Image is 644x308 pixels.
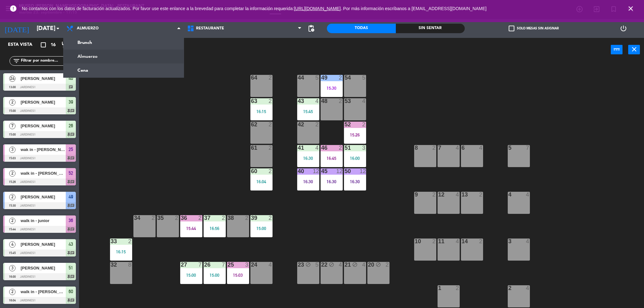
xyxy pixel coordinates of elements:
[251,215,251,221] div: 39
[9,265,15,271] span: 3
[509,26,559,31] label: Solo mesas sin asignar
[344,156,366,160] div: 16:00
[269,75,273,81] div: 2
[376,262,381,267] i: block
[462,145,462,151] div: 6
[40,41,47,49] i: crop_square
[432,239,436,244] div: 2
[54,25,62,32] i: arrow_drop_down
[362,262,366,268] div: 4
[456,285,460,291] div: 2
[9,5,17,12] i: error
[456,192,460,197] div: 4
[69,240,73,248] span: 43
[339,262,343,268] div: 4
[250,109,273,114] div: 16:15
[250,179,273,184] div: 16:04
[21,265,66,271] span: [PERSON_NAME]
[269,122,273,127] div: 2
[362,75,366,81] div: 5
[152,215,156,221] div: 2
[479,192,483,197] div: 2
[204,262,205,268] div: 26
[508,145,509,151] div: 5
[21,288,66,295] span: walk in - [PERSON_NAME]
[3,41,46,49] div: Esta vista
[297,156,319,160] div: 16:30
[307,25,315,32] span: pending_actions
[321,86,343,90] div: 15:30
[316,262,319,268] div: 5
[9,194,15,200] span: 2
[362,122,366,127] div: 2
[180,226,202,231] div: 15:44
[21,99,66,106] span: [PERSON_NAME]
[69,75,73,82] span: 40
[181,215,181,221] div: 36
[9,289,15,295] span: 2
[352,262,358,267] i: block
[344,133,366,137] div: 15:26
[69,288,73,295] span: 60
[298,98,298,104] div: 43
[316,98,319,104] div: 4
[526,285,530,291] div: 4
[479,239,483,244] div: 2
[222,215,226,221] div: 2
[344,179,366,184] div: 16:30
[509,26,514,31] span: check_box_outline_blank
[21,75,66,82] span: [PERSON_NAME]
[336,168,343,174] div: 12
[298,168,298,174] div: 40
[64,36,184,50] a: Brunch
[316,75,319,81] div: 5
[462,192,462,197] div: 13
[613,45,621,53] i: power_input
[64,50,184,63] a: Almuerzo
[69,169,73,177] span: 52
[9,170,15,177] span: 2
[9,75,15,82] span: 24
[64,63,184,77] a: Cena
[69,98,73,106] span: 39
[362,98,366,104] div: 4
[360,168,366,174] div: 12
[526,145,530,151] div: 7
[128,262,132,268] div: 8
[69,217,73,224] span: 36
[69,146,73,153] span: 25
[298,75,298,81] div: 44
[269,215,273,221] div: 2
[251,262,251,268] div: 24
[456,239,460,244] div: 4
[51,41,56,49] span: 16
[321,156,343,160] div: 16:45
[250,226,273,231] div: 15:00
[251,168,251,174] div: 60
[298,122,298,127] div: 42
[630,45,638,53] i: close
[77,26,99,31] span: Almuerzo
[196,26,224,31] span: Restaurante
[339,98,343,104] div: 2
[21,217,66,224] span: walk in - junior
[245,262,249,268] div: 3
[204,226,226,231] div: 16:56
[297,179,319,184] div: 16:30
[199,215,202,221] div: 2
[69,264,73,272] span: 51
[628,45,640,54] button: close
